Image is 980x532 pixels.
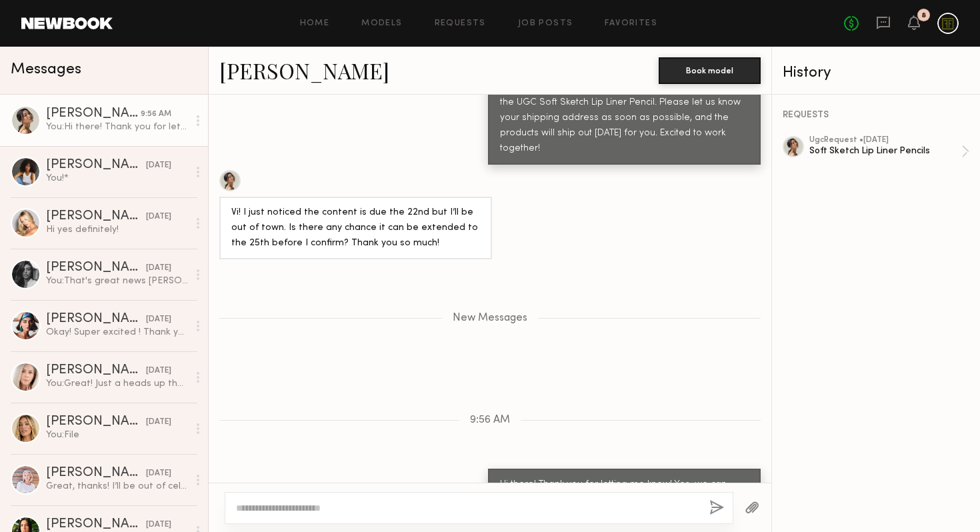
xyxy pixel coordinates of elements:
[46,429,188,441] div: You: File
[46,223,188,236] div: Hi yes definitely!
[46,261,146,275] div: [PERSON_NAME]
[46,326,188,339] div: Okay! Super excited ! Thank you ! You too xx
[46,159,146,172] div: [PERSON_NAME]
[46,377,188,390] div: You: Great! Just a heads up that the lip pencils will ship out early next week. I'll follow up wi...
[46,313,146,326] div: [PERSON_NAME]
[435,19,486,28] a: Requests
[146,313,171,326] div: [DATE]
[46,275,188,287] div: You: That's great news [PERSON_NAME]! We're so excited to see your video and thank you for confir...
[470,415,510,426] span: 9:56 AM
[146,365,171,377] div: [DATE]
[500,477,749,508] div: Hi there! Thank you for letting me know! Yes, we can extend your due date out to the 25th
[146,262,171,275] div: [DATE]
[809,136,969,167] a: ugcRequest •[DATE]Soft Sketch Lip Liner Pencils
[46,364,146,377] div: [PERSON_NAME]
[300,19,330,28] a: Home
[809,136,961,145] div: ugc Request • [DATE]
[146,416,171,429] div: [DATE]
[809,145,961,157] div: Soft Sketch Lip Liner Pencils
[361,19,402,28] a: Models
[659,64,761,75] a: Book model
[46,172,188,185] div: You!*
[146,467,171,480] div: [DATE]
[219,56,389,85] a: [PERSON_NAME]
[231,205,480,251] div: Vi! I just noticed the content is due the 22nd but I’ll be out of town. Is there any chance it ca...
[500,80,749,157] div: Hi [PERSON_NAME], we just approved your request for the UGC Soft Sketch Lip Liner Pencil. Please ...
[453,313,527,324] span: New Messages
[146,159,171,172] div: [DATE]
[46,518,146,531] div: [PERSON_NAME]
[46,467,146,480] div: [PERSON_NAME]
[46,121,188,133] div: You: Hi there! Thank you for letting me know! Yes, we can extend your due date out to the 25th
[146,211,171,223] div: [DATE]
[11,62,81,77] span: Messages
[783,65,969,81] div: History
[146,519,171,531] div: [DATE]
[783,111,969,120] div: REQUESTS
[141,108,171,121] div: 9:56 AM
[921,12,926,19] div: 8
[518,19,573,28] a: Job Posts
[605,19,657,28] a: Favorites
[46,415,146,429] div: [PERSON_NAME]
[46,480,188,493] div: Great, thanks! I’ll be out of cell service here and there but will check messages whenever I have...
[46,107,141,121] div: [PERSON_NAME]
[46,210,146,223] div: [PERSON_NAME]
[659,57,761,84] button: Book model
